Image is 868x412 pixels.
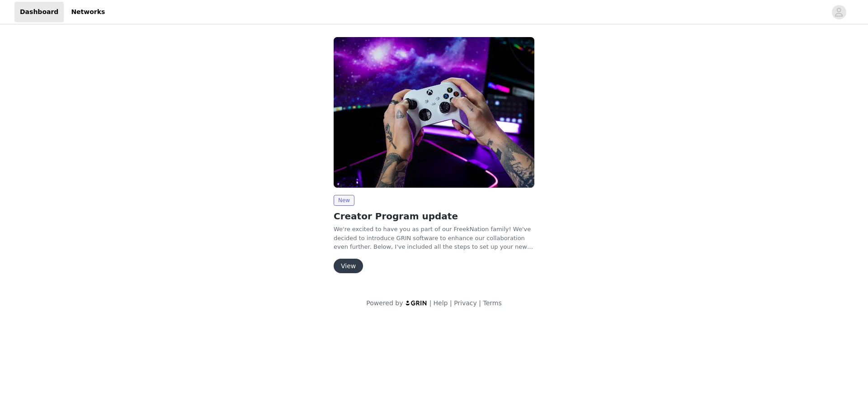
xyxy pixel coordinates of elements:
a: Help [434,299,448,307]
span: | [479,299,481,307]
img: logo [405,300,428,306]
a: Networks [66,2,110,22]
span: | [429,299,432,307]
a: Privacy [454,299,477,307]
span: | [450,299,452,307]
span: New [334,195,354,206]
img: KontrolFreek (NA) [334,37,534,188]
a: Terms [483,299,501,307]
span: Powered by [366,299,403,307]
div: avatar [835,5,843,19]
button: View [334,259,363,273]
h2: Creator Program update [334,209,534,223]
a: Dashboard [14,2,64,22]
p: We're excited to have you as part of our FreekNation family! We've decided to introduce GRIN soft... [334,225,534,251]
a: View [334,263,363,270]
